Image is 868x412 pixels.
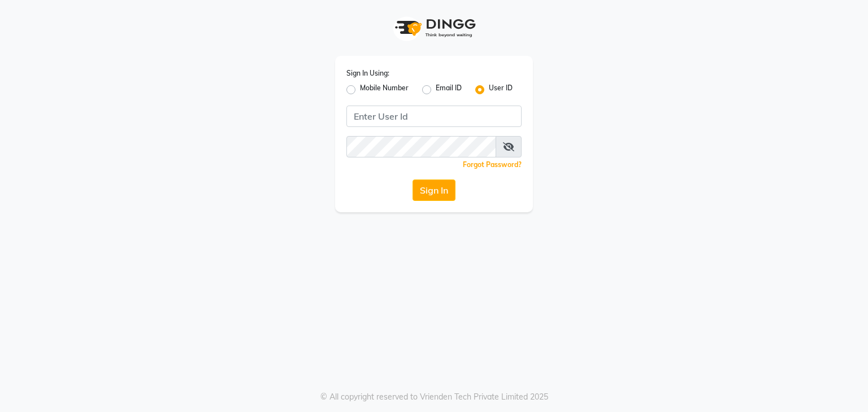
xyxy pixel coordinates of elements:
[463,160,522,169] a: Forgot Password?
[346,106,522,127] input: Username
[346,68,389,78] label: Sign In Using:
[436,83,462,97] label: Email ID
[489,83,513,97] label: User ID
[413,179,455,201] button: Sign In
[389,11,479,45] img: logo1.svg
[360,83,409,97] label: Mobile Number
[346,136,496,157] input: Username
